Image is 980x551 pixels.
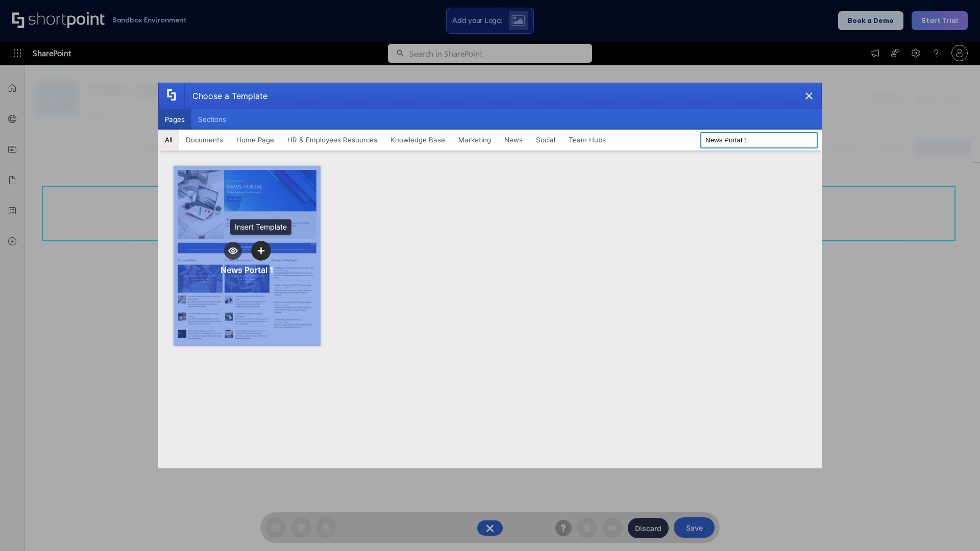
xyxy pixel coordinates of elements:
[498,130,529,150] button: News
[529,130,562,150] button: Social
[230,130,281,150] button: Home Page
[158,130,179,150] button: All
[929,502,980,551] iframe: Chat Widget
[191,109,233,130] button: Sections
[158,109,191,130] button: Pages
[158,83,822,468] div: template selector
[384,130,452,150] button: Knowledge Base
[220,265,274,275] div: News Portal 1
[452,130,498,150] button: Marketing
[700,132,818,148] input: Search
[179,130,230,150] button: Documents
[562,130,612,150] button: Team Hubs
[281,130,384,150] button: HR & Employees Resources
[184,83,267,109] div: Choose a Template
